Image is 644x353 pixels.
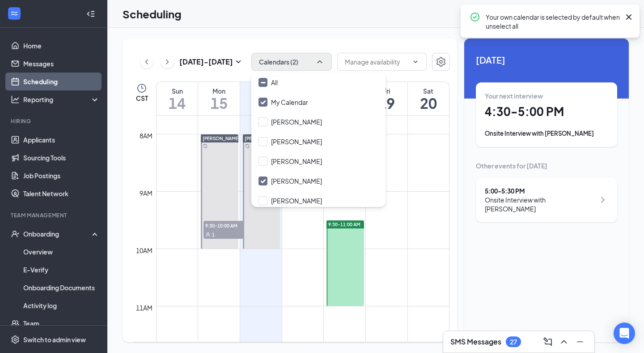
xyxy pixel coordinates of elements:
[23,167,100,185] a: Job Postings
[11,95,20,104] svg: Analysis
[157,82,198,115] a: September 14, 2025
[328,221,360,228] span: 9:30-11:00 AM
[476,53,617,67] span: [DATE]
[203,136,240,141] span: [PERSON_NAME]
[575,336,585,347] svg: Minimize
[510,338,517,346] div: 27
[10,9,19,18] svg: WorkstreamLogo
[140,55,153,69] button: ChevronLeft
[345,57,408,67] input: Manage availability
[23,335,86,344] div: Switch to admin view
[541,335,555,349] button: ComposeMessage
[11,211,98,219] div: Team Management
[597,194,608,205] svg: ChevronRight
[485,186,595,195] div: 5:00 - 5:30 PM
[163,56,172,67] svg: ChevronRight
[614,323,635,344] div: Open Intercom Messenger
[23,185,100,202] a: Talent Network
[366,82,407,115] a: September 19, 2025
[366,86,407,95] div: Fri
[11,335,20,344] svg: Settings
[559,336,569,347] svg: ChevronUp
[23,279,100,297] a: Onboarding Documents
[251,53,332,71] button: Calendars (2)ChevronUp
[23,261,100,279] a: E-Verify
[245,136,282,141] span: [PERSON_NAME]
[408,95,449,111] h1: 20
[198,82,240,115] a: September 15, 2025
[23,131,100,149] a: Applicants
[136,94,148,103] span: CST
[240,86,282,95] div: Tue
[476,161,617,170] div: Other events for [DATE]
[315,57,324,66] svg: ChevronUp
[23,73,100,90] a: Scheduling
[432,53,450,71] button: Settings
[142,56,151,67] svg: ChevronLeft
[23,95,100,104] div: Reporting
[11,117,98,125] div: Hiring
[138,188,154,198] div: 9am
[198,86,240,95] div: Mon
[157,86,198,95] div: Sun
[573,335,587,349] button: Minimize
[486,12,620,30] div: Your own calendar is selected by default when unselect all
[161,55,174,69] button: ChevronRight
[23,37,100,55] a: Home
[485,195,595,213] div: Onsite Interview with [PERSON_NAME]
[23,229,92,238] div: Onboarding
[212,232,215,238] span: 1
[408,86,449,95] div: Sat
[485,91,608,100] div: Your next interview
[23,314,100,332] a: Team
[412,58,419,65] svg: ChevronDown
[203,144,208,148] svg: Sync
[136,83,147,94] svg: Clock
[240,95,282,111] h1: 16
[485,129,608,138] div: Onsite Interview with [PERSON_NAME]
[198,95,240,111] h1: 15
[23,55,100,73] a: Messages
[205,232,211,237] svg: User
[557,335,571,349] button: ChevronUp
[436,56,446,67] svg: Settings
[542,336,553,347] svg: ComposeMessage
[138,131,154,141] div: 8am
[23,297,100,314] a: Activity log
[240,82,282,115] a: September 16, 2025
[366,95,407,111] h1: 19
[450,337,501,347] h3: SMS Messages
[11,229,20,238] svg: UserCheck
[203,221,248,230] span: 9:30-10:00 AM
[157,95,198,111] h1: 14
[23,243,100,261] a: Overview
[233,56,244,67] svg: SmallChevronDown
[623,12,634,22] svg: Cross
[179,57,233,67] h3: [DATE] - [DATE]
[23,149,100,167] a: Sourcing Tools
[123,6,182,22] h1: Scheduling
[134,245,154,255] div: 10am
[485,104,608,119] h1: 4:30 - 5:00 PM
[86,9,95,18] svg: Collapse
[470,12,480,22] svg: CheckmarkCircle
[408,82,449,115] a: September 20, 2025
[134,303,154,313] div: 11am
[245,144,250,148] svg: Sync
